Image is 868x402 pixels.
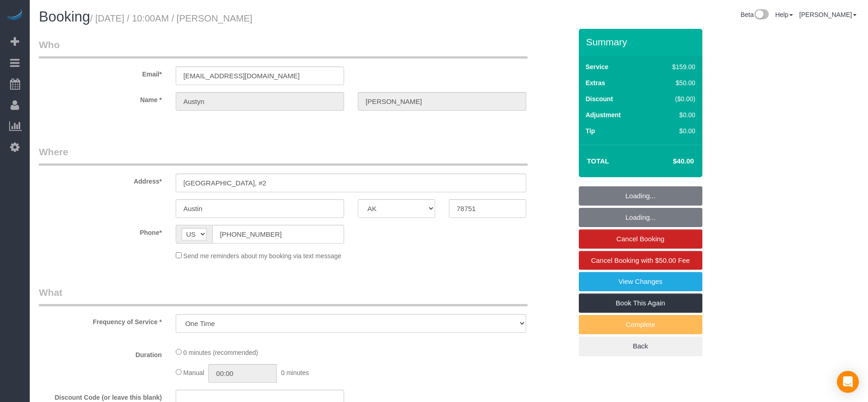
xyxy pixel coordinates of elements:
[754,9,769,21] img: New interface
[32,225,169,237] label: Phone*
[183,252,342,260] span: Send me reminders about my booking via text message
[39,9,90,25] span: Booking
[32,66,169,79] label: Email*
[579,272,702,291] a: View Changes
[176,199,344,218] input: City*
[32,174,169,186] label: Address*
[586,37,698,47] h3: Summary
[449,199,526,218] input: Zip Code*
[653,78,695,87] div: $50.00
[39,38,528,59] legend: Who
[586,62,609,71] label: Service
[740,11,769,18] a: Beta
[586,78,605,87] label: Extras
[579,229,702,249] a: Cancel Booking
[645,158,694,165] h4: $40.00
[591,256,690,264] span: Cancel Booking with $50.00 Fee
[587,157,609,165] strong: Total
[90,13,252,23] small: / [DATE] / 10:00AM / [PERSON_NAME]
[183,349,258,356] span: 0 minutes (recommended)
[653,110,695,120] div: $0.00
[586,126,595,136] label: Tip
[653,126,695,136] div: $0.00
[32,390,169,402] label: Discount Code (or leave this blank)
[32,314,169,326] label: Frequency of Service *
[183,369,205,376] span: Manual
[653,94,695,103] div: ($0.00)
[5,9,24,22] img: Automaid Logo
[579,337,702,356] a: Back
[32,347,169,359] label: Duration
[39,286,528,306] legend: What
[799,11,857,18] a: [PERSON_NAME]
[579,293,702,313] a: Book This Again
[586,94,613,103] label: Discount
[358,92,526,111] input: Last Name*
[39,145,528,166] legend: Where
[281,369,309,376] span: 0 minutes
[212,225,344,244] input: Phone*
[775,11,793,18] a: Help
[176,66,344,85] input: Email*
[176,92,344,111] input: First Name*
[586,110,621,120] label: Adjustment
[579,251,702,270] a: Cancel Booking with $50.00 Fee
[837,371,859,393] div: Open Intercom Messenger
[653,62,695,71] div: $159.00
[32,92,169,104] label: Name *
